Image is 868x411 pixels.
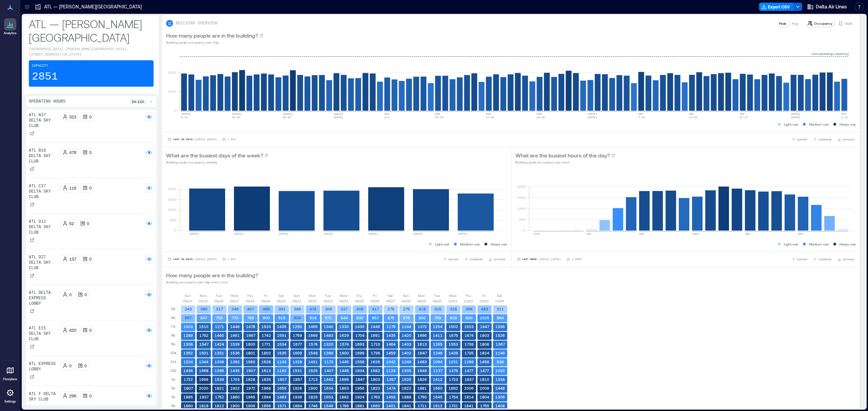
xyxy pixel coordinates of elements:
p: Mon [418,293,425,298]
button: OPTIONS [487,256,507,263]
p: Mon [309,293,316,298]
text: 407 [247,307,254,311]
text: 1535 [277,351,287,355]
text: 1574 [340,342,349,346]
p: Medium use [809,241,829,247]
text: 417 [372,307,379,311]
text: 17-23 [486,116,494,119]
text: 600 [294,316,301,320]
text: 957 [372,316,379,320]
p: Light use [784,122,798,127]
button: Delta Air Lines [805,1,849,12]
p: 323 [69,114,76,120]
p: 119 [69,185,76,191]
text: 1677 [293,342,302,346]
text: 1250 [293,324,302,329]
p: Thu [356,293,362,298]
p: 478 [69,150,76,155]
span: Delta Air Lines [816,3,847,10]
p: 9a [171,341,175,347]
text: [DATE] [323,232,333,235]
a: Floorplans [1,362,19,383]
tspan: 1500 [168,197,176,201]
text: AUG [384,112,390,115]
p: 10/04 [495,298,504,304]
text: [DATE] [181,112,191,115]
p: Heavy use [840,122,856,127]
text: 918 [310,316,317,320]
p: 09/17 [230,298,239,304]
text: [DATE] [334,116,343,119]
span: COMPARE [470,257,483,261]
text: 915 [278,316,285,320]
p: Operating Hours [29,99,65,104]
text: 1674 [465,333,474,338]
text: 3-9 [384,116,390,119]
text: 1771 [262,342,271,346]
p: 09/19 [261,298,270,304]
text: [DATE] [334,112,343,115]
text: 1465 [308,324,318,329]
p: Building peak occupancy per Hour [515,159,615,165]
text: 830 [356,316,363,320]
p: Sat [388,293,393,298]
text: 311 [497,307,504,311]
p: Wed [449,293,456,298]
text: 1661 [230,333,240,338]
text: 4am [586,232,591,235]
text: [DATE] [413,232,423,235]
text: [DATE] [232,112,242,115]
text: 1424 [215,342,224,346]
p: ATL E15 Delta Sky Club [29,326,58,342]
text: 1179 [387,324,396,329]
text: 1759 [293,333,302,338]
p: What are the busiest days of the week? [166,151,263,159]
text: 349 [232,307,239,311]
text: 1003 [183,324,193,329]
text: 1553 [449,342,458,346]
text: [DATE] [368,232,378,235]
text: 1289 [183,333,193,338]
text: 1289 [324,351,333,355]
text: 1523 [464,324,474,329]
text: 1693 [355,342,364,346]
p: 1 Day [228,137,236,142]
text: 1803 [480,333,489,338]
text: 485 [263,307,270,311]
p: Sat [279,293,283,298]
p: Sun [294,293,300,298]
text: 1330 [339,324,349,329]
p: 09/29 [417,298,426,304]
text: 1367 [496,342,505,346]
p: 0 [89,150,92,155]
p: 09/21 [292,298,301,304]
p: 0 [89,185,92,191]
p: Tue [434,293,440,298]
p: Wed [340,293,347,298]
text: [DATE] [588,112,597,115]
tspan: 500 [519,217,525,221]
p: Fri [264,293,268,298]
text: 1352 [183,351,193,355]
p: Capacity [32,63,48,69]
text: 1536 [230,351,240,355]
text: 671 [325,316,332,320]
tspan: 1000 [517,207,525,211]
p: 0 [89,327,92,333]
span: OPTIONS [494,257,506,261]
p: 2851 [32,70,58,84]
p: 7a [171,324,175,329]
text: 12pm [692,232,698,235]
button: OPTIONS [836,256,856,263]
tspan: 2000 [168,187,176,191]
text: [DATE] [283,112,293,115]
p: Light use [784,241,798,247]
p: 09/14 [183,298,192,304]
button: Export CSV [759,3,794,11]
text: 7-13 [638,116,645,119]
text: 770 [232,316,238,320]
text: [DATE] [279,232,289,235]
text: 474 [310,307,316,311]
text: 1752 [199,333,209,338]
p: Thu [465,293,471,298]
